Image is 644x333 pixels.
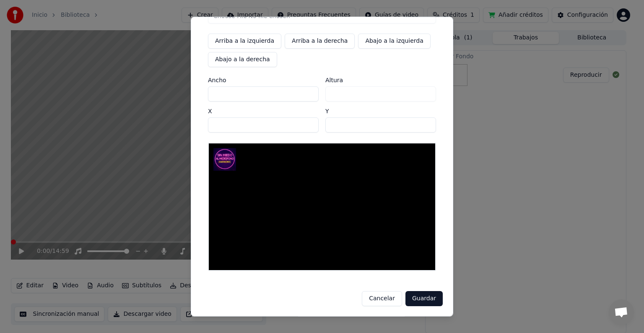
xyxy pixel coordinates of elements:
[325,77,436,83] label: Altura
[208,52,277,67] button: Abajo a la derecha
[208,34,281,49] button: Arriba a la izquierda
[405,291,443,306] button: Guardar
[325,108,436,114] label: Y
[285,34,355,49] button: Arriba a la derecha
[208,77,319,83] label: Ancho
[358,34,430,49] button: Abajo a la izquierda
[213,148,236,170] img: Logo
[208,108,319,114] label: X
[362,291,402,306] button: Cancelar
